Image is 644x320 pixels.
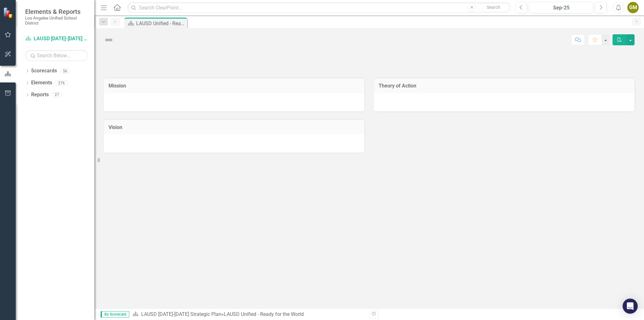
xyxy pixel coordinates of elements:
h3: Theory of Action [379,83,630,89]
span: By Scorecard [101,311,129,317]
a: Reports [31,91,49,98]
div: 276 [55,80,68,86]
small: Los Angeles Unified School District [25,15,88,26]
button: GM [627,2,639,13]
img: ClearPoint Strategy [3,7,14,18]
div: » [132,311,364,318]
img: Not Defined [104,35,114,45]
span: Search [487,5,500,10]
a: Elements [31,79,52,87]
div: 56 [60,68,70,74]
button: Search [478,3,509,12]
span: Elements & Reports [25,8,88,15]
div: LAUSD Unified - Ready for the World [224,311,304,317]
input: Search ClearPoint... [127,2,511,13]
a: LAUSD [DATE]-[DATE] Strategic Plan [141,311,221,317]
div: Sep-25 [531,4,591,12]
h3: Mission [108,83,360,89]
h3: Vision [108,125,360,130]
a: LAUSD [DATE]-[DATE] Strategic Plan [25,35,88,42]
input: Search Below... [25,50,88,61]
div: LAUSD Unified - Ready for the World [136,20,186,27]
button: Sep-25 [529,2,593,13]
a: Scorecards [31,67,57,75]
div: 27 [52,92,62,98]
div: Open Intercom Messenger [623,299,638,314]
